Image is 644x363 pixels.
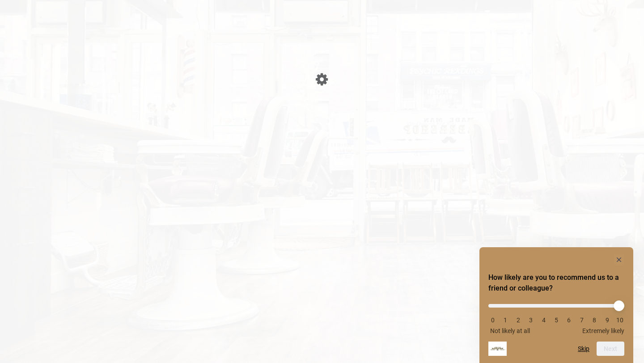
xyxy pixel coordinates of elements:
li: 2 [514,317,523,324]
li: 9 [603,317,612,324]
button: Next question [597,342,624,356]
span: Not likely at all [490,327,530,334]
li: 6 [564,317,573,324]
li: 0 [488,317,497,324]
h2: How likely are you to recommend us to a friend or colleague? Select an option from 0 to 10, with ... [488,272,624,294]
li: 4 [539,317,548,324]
li: 1 [501,317,510,324]
div: How likely are you to recommend us to a friend or colleague? Select an option from 0 to 10, with ... [488,254,624,356]
div: How likely are you to recommend us to a friend or colleague? Select an option from 0 to 10, with ... [488,297,624,334]
li: 8 [590,317,599,324]
span: Extremely likely [582,327,624,334]
button: Hide survey [614,254,624,265]
li: 7 [577,317,586,324]
li: 3 [526,317,535,324]
button: Skip [578,345,589,352]
li: 5 [552,317,561,324]
li: 10 [615,317,624,324]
